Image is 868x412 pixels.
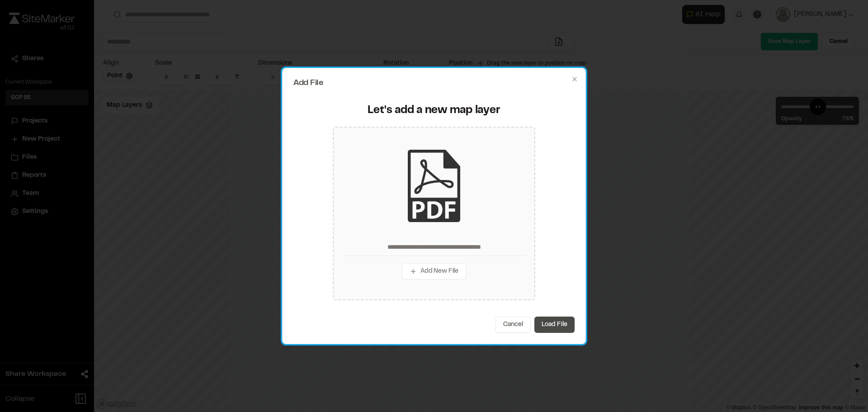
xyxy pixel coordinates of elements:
img: pdf_black_icon.png [398,150,470,222]
div: Add New File [333,127,535,300]
div: Let's add a new map layer [299,104,569,118]
button: Add New File [402,263,466,279]
button: Cancel [495,317,531,333]
button: Load File [534,317,575,333]
h2: Add File [293,79,575,87]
